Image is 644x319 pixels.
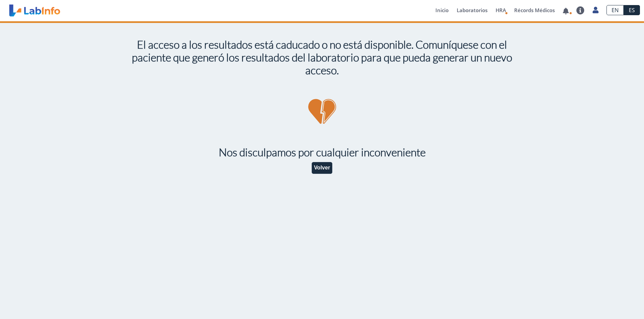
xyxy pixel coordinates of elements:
[129,146,515,159] h1: Nos disculpamos por cualquier inconveniente
[606,5,624,15] a: EN
[312,162,333,174] button: Volver
[624,5,640,15] a: ES
[129,38,515,77] h1: El acceso a los resultados está caducado o no está disponible. Comuníquese con el paciente que ge...
[496,7,506,14] span: HRA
